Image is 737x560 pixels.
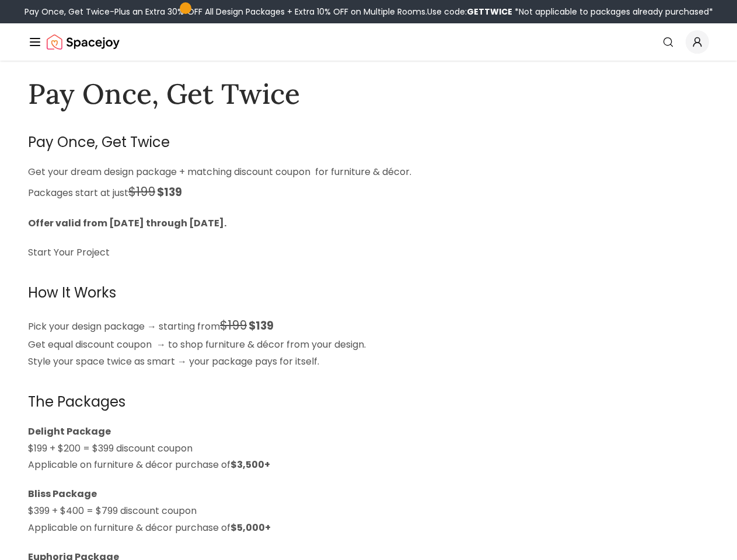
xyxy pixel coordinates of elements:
[28,423,709,474] p: $199 + $200 = $399 discount coupon Applicable on furniture & décor purchase of
[220,317,247,334] span: $199
[128,183,155,200] span: $199
[28,280,709,305] h2: How It Works
[230,521,271,534] strong: $5,000+
[28,77,709,111] h1: Pay Once, Get Twice
[28,487,97,501] strong: Bliss Package
[28,389,709,414] h2: The Packages
[467,6,512,17] b: GETTWICE
[28,129,709,155] h2: Pay Once, Get Twice
[28,23,709,61] nav: Global
[47,30,120,54] img: Spacejoy Logo
[28,486,709,536] p: $399 + $400 = $799 discount coupon Applicable on furniture & décor purchase of
[28,244,709,261] p: Start Your Project
[512,6,713,17] span: *Not applicable to packages already purchased*
[28,216,226,230] strong: Offer valid from [DATE] through [DATE].
[230,458,270,471] strong: $3,500+
[157,184,182,200] span: $139
[249,318,274,334] span: $139
[28,425,111,438] strong: Delight Package
[47,30,120,54] a: Spacejoy
[28,164,709,203] p: Get your dream design package + matching discount coupon for furniture & décor. Packages start at...
[427,6,512,17] span: Use code:
[28,314,709,370] p: Pick your design package → starting from Get equal discount coupon → to shop furniture & décor fr...
[25,6,713,17] div: Pay Once, Get Twice-Plus an Extra 30% OFF All Design Packages + Extra 10% OFF on Multiple Rooms.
